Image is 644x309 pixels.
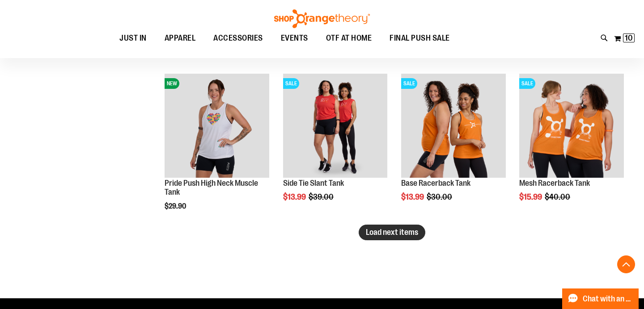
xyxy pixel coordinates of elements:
[165,179,258,196] a: Pride Push High Neck Muscle Tank
[309,192,335,201] span: $39.00
[283,74,388,178] img: Side Tie Slant Tank
[427,192,453,201] span: $30.00
[401,78,417,89] span: SALE
[273,9,371,28] img: Shop Orangetheory
[401,74,506,180] a: Base Racerback TankSALE
[366,228,418,237] span: Load next items
[390,28,450,48] span: FINAL PUSH SALE
[283,78,299,89] span: SALE
[617,255,635,273] button: Back To Top
[519,74,624,178] img: Product image for Mesh Racerback Tank
[625,33,633,42] span: 10
[519,78,535,89] span: SALE
[119,28,147,48] span: JUST IN
[359,225,425,240] button: Load next items
[283,192,307,201] span: $13.99
[165,74,269,178] img: Pride Push High Neck Muscle Tank
[401,74,506,178] img: Base Racerback Tank
[519,192,543,201] span: $15.99
[160,69,274,233] div: product
[283,179,344,188] a: Side Tie Slant Tank
[397,69,510,225] div: product
[165,28,196,48] span: APPAREL
[326,28,372,48] span: OTF AT HOME
[519,74,624,180] a: Product image for Mesh Racerback TankSALE
[583,295,633,303] span: Chat with an Expert
[165,78,179,89] span: NEW
[401,192,425,201] span: $13.99
[562,288,639,309] button: Chat with an Expert
[401,179,470,188] a: Base Racerback Tank
[213,28,263,48] span: ACCESSORIES
[279,69,392,225] div: product
[165,202,187,210] span: $29.90
[281,28,308,48] span: EVENTS
[165,74,269,180] a: Pride Push High Neck Muscle TankNEW
[283,74,388,180] a: Side Tie Slant TankSALE
[515,69,628,225] div: product
[545,192,572,201] span: $40.00
[519,179,590,188] a: Mesh Racerback Tank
